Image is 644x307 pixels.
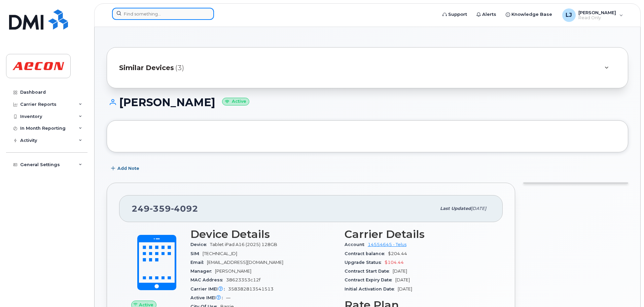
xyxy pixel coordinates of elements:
[190,295,226,300] span: Active IMEI
[207,260,283,265] span: [EMAIL_ADDRESS][DOMAIN_NAME]
[190,286,228,291] span: Carrier IMEI
[107,96,628,108] h1: [PERSON_NAME]
[203,251,237,256] span: [TECHNICAL_ID]
[385,260,404,265] span: $104.44
[175,63,184,73] span: (3)
[345,286,398,291] span: Initial Activation Date
[226,277,260,282] span: 38623353c12f
[226,295,230,300] span: —
[345,277,395,282] span: Contract Expiry Date
[107,162,145,175] button: Add Note
[119,63,174,73] span: Similar Devices
[222,98,249,105] small: Active
[345,269,393,274] span: Contract Start Date
[171,204,198,214] span: 4092
[190,260,207,265] span: Email
[388,251,407,256] span: $204.44
[210,242,277,247] span: Tablet iPad A16 (2025) 128GB
[393,269,407,274] span: [DATE]
[345,251,388,256] span: Contract balance
[190,277,226,282] span: MAC Address
[132,204,198,214] span: 249
[215,269,251,274] span: [PERSON_NAME]
[190,269,215,274] span: Manager
[117,165,139,172] span: Add Note
[345,242,368,247] span: Account
[228,286,274,291] span: 358382813541513
[190,228,336,240] h3: Device Details
[190,242,210,247] span: Device
[440,206,471,211] span: Last updated
[345,260,385,265] span: Upgrade Status
[190,251,203,256] span: SIM
[368,242,406,247] a: 14554645 - Telus
[395,277,410,282] span: [DATE]
[150,204,171,214] span: 359
[398,286,412,291] span: [DATE]
[345,228,491,240] h3: Carrier Details
[471,206,486,211] span: [DATE]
